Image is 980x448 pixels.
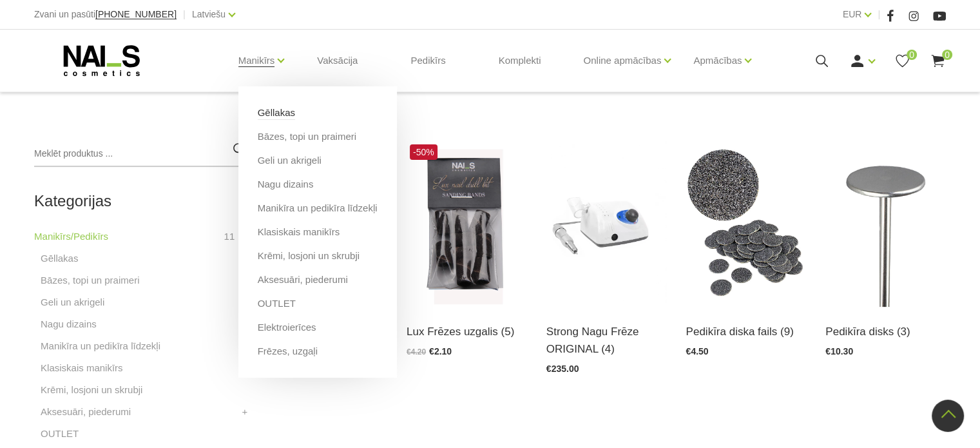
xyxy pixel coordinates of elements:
a: Geli un akrigeli [41,295,104,310]
a: Apmācības [693,35,742,86]
div: Zvani un pasūti [34,6,177,23]
a: Krēmi, losjoni un skrubji [258,249,360,263]
a: 0 [894,53,910,69]
a: EUR [843,6,862,22]
a: Strong Nagu Frēze ORIGINAL (4) [546,323,667,358]
a: Pedikīra diska fails (9) [686,323,806,340]
a: Online apmācības [583,35,661,86]
span: | [183,6,186,23]
a: [PHONE_NUMBER] [95,10,177,19]
a: Klasiskais manikīrs [258,225,340,239]
a: Elektroierīces [258,320,316,335]
a: Manikīrs/Pedikīrs [34,229,108,244]
span: [PHONE_NUMBER] [95,9,177,19]
a: Vaksācija [307,30,368,92]
a: Frēzes, uzgaļi [258,344,318,358]
a: Bāzes, topi un praimeri [258,130,356,144]
span: €4.20 [407,347,426,356]
a: Pedikīra disks (3) [825,323,946,340]
a: Aksesuāri, piederumi [258,273,348,287]
span: | [878,6,880,23]
a: OUTLET [258,297,296,311]
span: €235.00 [546,364,579,374]
a: Latviešu [192,6,226,22]
span: 11 [224,229,235,244]
h2: Kategorijas [34,193,247,209]
span: €2.10 [429,346,452,356]
a: + [242,404,248,420]
a: Manikīra un pedikīra līdzekļi [258,201,378,215]
a: Aksesuāri, piederumi [41,404,131,420]
a: Manikīrs [238,35,275,86]
a: Krēmi, losjoni un skrubji [41,382,142,398]
a: Bāzes, topi un praimeri [41,273,139,288]
a: Klasiskais manikīrs [41,360,123,376]
a: Pedikīrs [400,30,456,92]
span: €4.50 [686,346,708,356]
a: Nagu dizains [258,177,314,191]
a: 0 [930,53,946,69]
span: 0 [907,50,917,60]
a: OUTLET [41,426,79,442]
a: Gēllakas [258,106,295,120]
img: Frēzes uzgaļi ātrai un efektīvai gēla un gēllaku noņemšanai, aparāta manikīra un aparāta pedikīra... [407,141,527,307]
img: SDC-15(coarse)) - #100 - Pedikīra diska faili 100griti, Ø 15mm SDC-15(medium) - #180 - Pedikīra d... [686,141,806,307]
span: -50% [410,144,437,160]
img: Frēzes iekārta Strong 210/105L līdz 40 000 apgr. bez pedālis ― profesionāla ierīce aparāta manikī... [546,141,667,307]
input: Meklēt produktus ... [34,141,247,167]
span: €10.30 [825,346,853,356]
a: Gēllakas [41,251,78,266]
a: Lux Frēzes uzgalis (5) [407,323,527,340]
a: Komplekti [488,30,552,92]
a: Manikīra un pedikīra līdzekļi [41,338,160,354]
img: (SDM-15) - Pedikīra disks Ø 15mm (SDM-20) - Pedikīra disks Ø 20mm(SDM-25) - Pedikīra disks Ø 25mm... [825,141,946,307]
span: 0 [942,50,952,60]
a: Geli un akrigeli [258,153,322,168]
a: Nagu dizains [41,317,97,332]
